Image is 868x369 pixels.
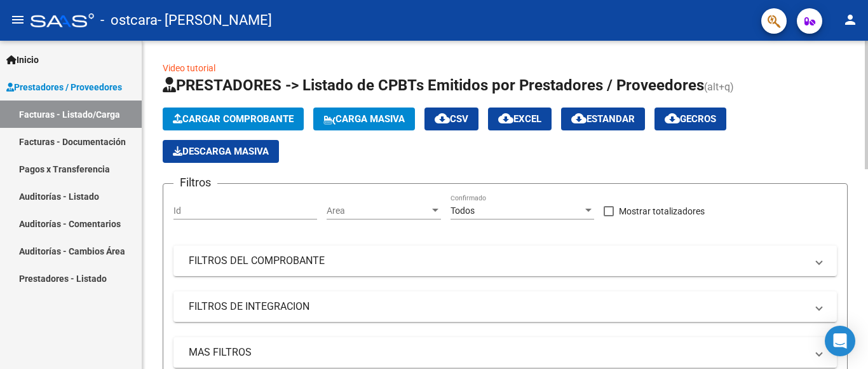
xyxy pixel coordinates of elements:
mat-icon: menu [10,12,25,27]
mat-panel-title: MAS FILTROS [189,345,806,359]
button: Estandar [561,108,645,130]
span: Prestadores / Proveedores [6,80,122,94]
mat-icon: cloud_download [435,111,450,126]
span: Carga Masiva [323,113,405,125]
span: - [PERSON_NAME] [158,6,272,34]
button: Cargar Comprobante [163,108,304,130]
button: Gecros [654,108,726,130]
span: Todos [451,205,475,216]
mat-icon: cloud_download [665,111,680,126]
button: EXCEL [488,108,552,130]
span: CSV [435,113,468,125]
span: Descarga Masiva [173,146,269,157]
div: Open Intercom Messenger [825,326,855,356]
span: - ostcara [100,6,158,34]
button: Descarga Masiva [163,140,279,163]
mat-expansion-panel-header: MAS FILTROS [173,337,837,368]
mat-expansion-panel-header: FILTROS DE INTEGRACION [173,291,837,322]
span: Estandar [571,113,635,125]
span: Cargar Comprobante [173,113,294,125]
mat-panel-title: FILTROS DEL COMPROBANTE [189,254,806,268]
span: Area [327,205,430,216]
a: Video tutorial [163,63,215,73]
span: Mostrar totalizadores [619,204,705,219]
app-download-masive: Descarga masiva de comprobantes (adjuntos) [163,140,279,163]
span: Gecros [665,113,716,125]
mat-expansion-panel-header: FILTROS DEL COMPROBANTE [173,246,837,276]
span: EXCEL [498,113,541,125]
mat-icon: cloud_download [571,111,587,126]
span: Inicio [6,53,39,67]
h3: Filtros [173,174,217,191]
mat-icon: person [843,12,858,27]
button: CSV [424,108,478,130]
span: (alt+q) [704,81,734,93]
button: Carga Masiva [313,108,415,130]
span: PRESTADORES -> Listado de CPBTs Emitidos por Prestadores / Proveedores [163,76,704,94]
mat-icon: cloud_download [498,111,513,126]
mat-panel-title: FILTROS DE INTEGRACION [189,300,806,314]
